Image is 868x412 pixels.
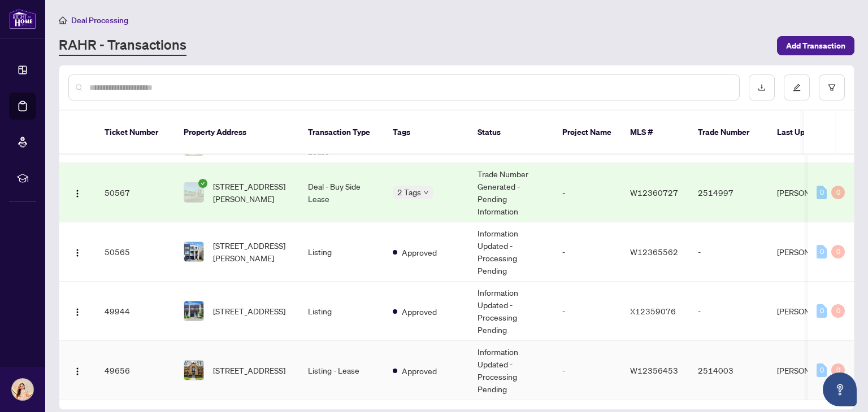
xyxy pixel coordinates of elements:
img: thumbnail-img [184,301,203,321]
img: Logo [73,189,82,198]
span: W12360727 [630,187,678,198]
span: [STREET_ADDRESS][PERSON_NAME] [213,180,290,205]
th: Last Updated By [768,111,853,155]
span: Approved [402,246,437,258]
div: 0 [817,245,827,258]
td: 50565 [96,222,175,282]
td: - [689,282,768,341]
img: Logo [73,248,82,257]
th: Project Name [553,111,621,155]
button: Open asap [823,372,857,406]
div: 0 [831,363,845,377]
td: 2514997 [689,163,768,222]
span: [STREET_ADDRESS][PERSON_NAME] [213,239,290,264]
td: [PERSON_NAME] [768,222,853,282]
button: Logo [68,302,86,320]
span: [STREET_ADDRESS] [213,364,285,376]
span: check-circle [198,179,207,188]
img: thumbnail-img [184,242,203,261]
td: Trade Number Generated - Pending Information [468,163,553,222]
span: 2 Tags [397,186,421,199]
th: Trade Number [689,111,768,155]
td: [PERSON_NAME] [768,163,853,222]
span: W12365562 [630,247,678,257]
div: 0 [831,245,845,258]
td: 2514003 [689,341,768,400]
th: Status [468,111,553,155]
img: Logo [73,308,82,317]
span: Approved [402,305,437,318]
td: Information Updated - Processing Pending [468,222,553,282]
td: Listing - Lease [299,341,384,400]
td: [PERSON_NAME] [768,341,853,400]
div: 0 [817,363,827,377]
td: Information Updated - Processing Pending [468,341,553,400]
th: MLS # [621,111,689,155]
span: W12356453 [630,365,678,375]
th: Tags [384,111,468,155]
div: 0 [831,186,845,199]
td: - [553,282,621,341]
td: - [553,222,621,282]
td: - [689,222,768,282]
td: - [553,341,621,400]
th: Ticket Number [96,111,175,155]
button: filter [819,74,845,100]
span: X12359076 [630,306,676,316]
span: [STREET_ADDRESS] [213,305,285,317]
button: Logo [68,183,86,201]
td: 50567 [96,163,175,222]
img: thumbnail-img [184,361,203,380]
button: edit [784,74,810,100]
td: 49656 [96,341,175,400]
span: edit [793,84,801,91]
td: [PERSON_NAME] [768,282,853,341]
td: Deal - Buy Side Lease [299,163,384,222]
div: 0 [817,186,827,199]
div: 0 [817,304,827,318]
button: Add Transaction [777,36,854,55]
td: Listing [299,222,384,282]
span: home [59,16,67,24]
img: thumbnail-img [184,183,203,202]
img: Logo [73,367,82,376]
th: Property Address [175,111,299,155]
img: logo [9,8,36,29]
td: Information Updated - Processing Pending [468,282,553,341]
span: Approved [402,365,437,377]
span: download [758,84,766,91]
span: down [423,190,429,195]
span: filter [828,84,836,91]
td: Listing [299,282,384,341]
button: Logo [68,243,86,261]
div: 0 [831,304,845,318]
a: RAHR - Transactions [59,36,186,56]
th: Transaction Type [299,111,384,155]
td: 49944 [96,282,175,341]
td: - [553,163,621,222]
span: Add Transaction [786,37,845,55]
button: Logo [68,361,86,379]
img: Profile Icon [12,379,33,400]
span: Deal Processing [71,15,128,25]
button: download [749,74,775,100]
